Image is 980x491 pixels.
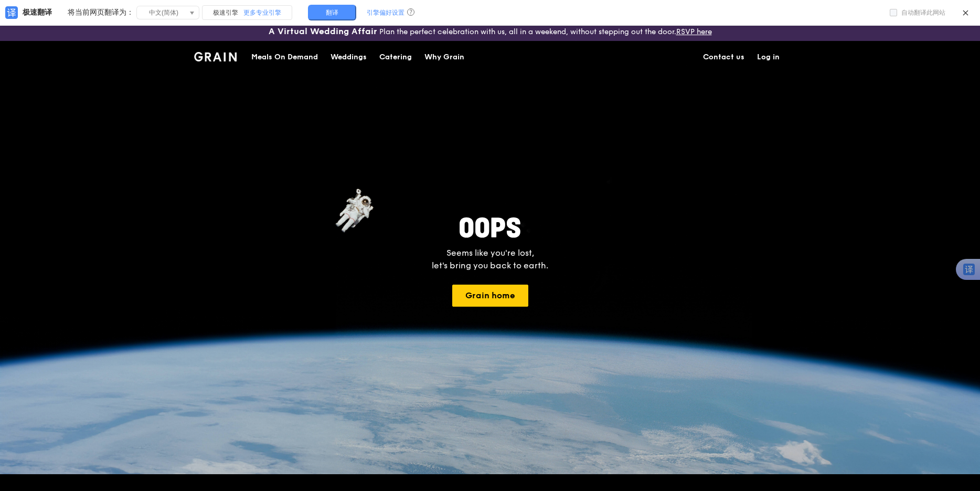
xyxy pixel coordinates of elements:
h2: oops [8,220,972,238]
div: Plan the perfect celebration with us, all in a weekend, without stepping out the door. [188,26,792,37]
div: Catering [379,41,412,73]
a: Why Grain [418,41,471,73]
div: Weddings [331,41,367,73]
button: Grain home [452,285,528,307]
a: RSVP here [676,27,712,36]
div: Meals On Demand [251,41,318,73]
a: Log in [751,41,786,73]
a: Contact us [697,41,751,73]
div: Why Grain [424,41,464,73]
img: Grain [194,52,237,61]
p: Seems like you're lost, let's bring you back to earth. [8,247,972,272]
h3: A Virtual Wedding Affair [269,26,377,37]
a: Catering [373,41,418,73]
a: GrainGrain [194,40,237,72]
a: Weddings [324,41,373,73]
